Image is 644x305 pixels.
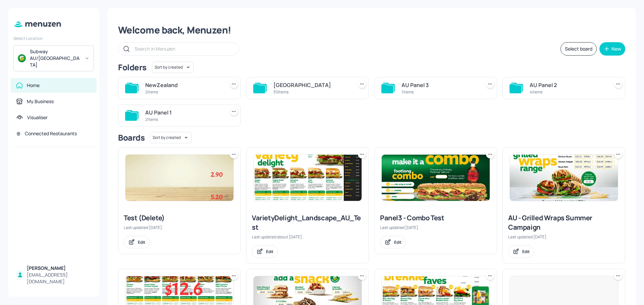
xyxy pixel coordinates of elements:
div: 1 items [401,89,478,95]
div: [GEOGRAPHIC_DATA] [273,81,350,89]
div: 30 items [273,89,350,95]
img: 2025-09-15-1757922545768gabwwr35u1l.jpeg [125,155,233,201]
div: Connected Restaurants [25,130,77,137]
div: [PERSON_NAME] [27,265,91,272]
div: Subway AU/[GEOGRAPHIC_DATA] [30,48,80,68]
div: Welcome back, Menuzen! [118,24,625,36]
div: Boards [118,132,145,143]
div: Edit [138,239,145,245]
div: AU Panel 2 [530,81,606,89]
div: Edit [394,239,401,245]
img: 2025-08-07-1754562241714zf1t2x7jm3b.jpeg [382,155,490,201]
div: AU - Grilled Wraps Summer Campaign [508,213,620,232]
div: Folders [118,62,147,73]
img: avatar [18,54,26,62]
div: 2 items [145,117,222,122]
div: My Business [27,98,54,105]
div: Sort by created [152,61,194,74]
div: Edit [266,249,273,254]
div: New [611,47,621,51]
div: Panel3 - Combo Test [380,213,491,223]
img: 2025-08-29-1756439023252n29rpqqk52.jpeg [254,155,362,201]
div: Test (Delete) [124,213,235,223]
div: Visualiser [27,114,48,121]
div: Last updated [DATE]. [124,225,235,230]
div: Sort by created [150,131,192,144]
div: NewZealand [145,81,222,89]
div: Last updated [DATE]. [380,225,491,230]
div: Last updated about [DATE]. [252,234,363,240]
div: [EMAIL_ADDRESS][DOMAIN_NAME] [27,272,91,285]
button: New [599,42,625,56]
div: AU Panel 3 [401,81,478,89]
div: 2 items [145,89,222,95]
div: VarietyDelight_Landscape_AU_Test [252,213,363,232]
img: 2024-12-19-1734584245950k86txo84it.jpeg [510,155,618,201]
div: Home [27,82,40,89]
div: Edit [522,249,530,254]
div: Select Location [13,35,94,41]
div: Last updated [DATE]. [508,234,620,240]
button: Select board [560,42,597,56]
div: 4 items [530,89,606,95]
div: AU Panel 1 [145,108,222,117]
input: Search in Menuzen [135,44,232,54]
